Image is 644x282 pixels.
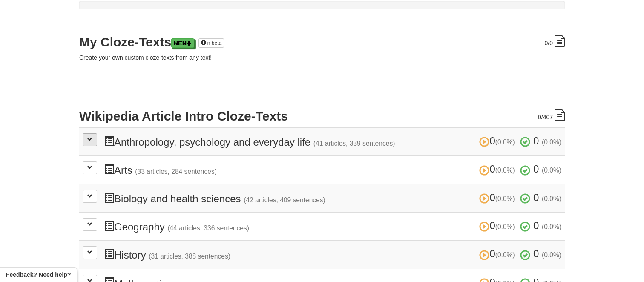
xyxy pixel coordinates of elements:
span: 0 [479,163,517,175]
span: 0 [479,220,517,231]
small: (0.0%) [542,195,561,202]
span: 0 [479,192,517,203]
small: (0.0%) [495,138,515,146]
small: (0.0%) [495,223,515,230]
small: (0.0%) [542,138,561,146]
small: (41 articles, 339 sentences) [313,140,395,147]
span: 0 [479,248,517,259]
h3: Anthropology, psychology and everyday life [104,135,561,148]
h3: History [104,248,561,261]
small: (44 articles, 336 sentences) [167,224,249,232]
span: Open feedback widget [6,270,71,279]
small: (0.0%) [495,195,515,202]
small: (31 articles, 388 sentences) [149,253,230,260]
span: 0 [538,114,541,121]
small: (0.0%) [542,251,561,259]
span: 0 [533,248,539,259]
small: (0.0%) [495,167,515,174]
p: Create your own custom cloze-texts from any text! [79,53,565,62]
h3: Geography [104,220,561,233]
h3: Biology and health sciences [104,192,561,204]
div: /407 [538,109,565,121]
small: (0.0%) [542,167,561,174]
h2: My Cloze-Texts [79,35,565,49]
h2: Wikipedia Article Intro Cloze-Texts [79,109,565,123]
a: in beta [198,38,224,48]
small: (0.0%) [495,251,515,259]
span: 0 [533,220,539,231]
span: 0 [479,135,517,147]
small: (33 articles, 284 sentences) [135,168,217,175]
span: 0 [533,135,539,147]
small: (0.0%) [542,223,561,230]
h3: Arts [104,164,561,176]
span: 0 [545,40,548,46]
div: /0 [545,35,565,47]
span: 0 [533,192,539,203]
small: (42 articles, 409 sentences) [244,196,325,204]
span: 0 [533,163,539,175]
a: New [171,38,194,48]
